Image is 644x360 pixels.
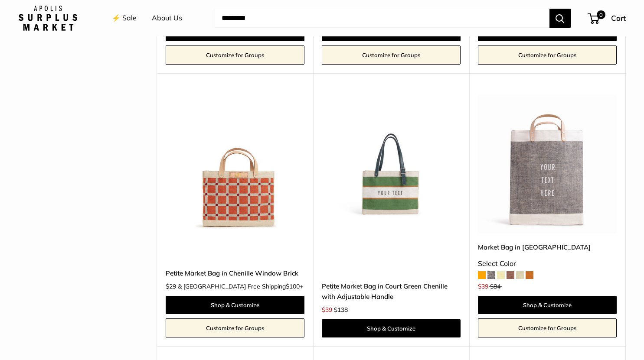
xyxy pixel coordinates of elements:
[478,282,488,290] span: $39
[334,306,348,314] span: $138
[322,95,461,234] a: description_Our very first Chenille-Jute Market bagdescription_Adjustable Handles for whatever mo...
[166,282,176,290] span: $29
[478,45,617,65] a: Customize for Groups
[478,242,617,252] a: Market Bag in [GEOGRAPHIC_DATA]
[322,306,332,314] span: $39
[478,95,617,234] a: description_Make it yours with personalized textdescription_Our first every Chambray Jute bag...
[322,281,461,302] a: Petite Market Bag in Court Green Chenille with Adjustable Handle
[166,95,304,234] img: Petite Market Bag in Chenille Window Brick
[478,318,617,337] a: Customize for Groups
[490,282,500,290] span: $84
[166,268,304,278] a: Petite Market Bag in Chenille Window Brick
[588,11,626,25] a: 0 Cart
[112,12,137,25] a: ⚡️ Sale
[322,45,461,65] a: Customize for Groups
[478,257,617,270] div: Select Color
[596,10,605,19] span: 0
[322,319,461,337] a: Shop & Customize
[166,95,304,234] a: Petite Market Bag in Chenille Window BrickPetite Market Bag in Chenille Window Brick
[478,95,617,234] img: description_Make it yours with personalized text
[215,9,549,28] input: Search...
[611,13,626,23] span: Cart
[286,282,300,290] span: $100
[166,318,304,337] a: Customize for Groups
[178,283,303,289] span: & [GEOGRAPHIC_DATA] Free Shipping +
[152,12,182,25] a: About Us
[166,45,304,65] a: Customize for Groups
[478,296,617,314] a: Shop & Customize
[322,95,461,234] img: description_Our very first Chenille-Jute Market bag
[166,296,304,314] a: Shop & Customize
[549,9,571,28] button: Search
[19,6,77,31] img: Apolis: Surplus Market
